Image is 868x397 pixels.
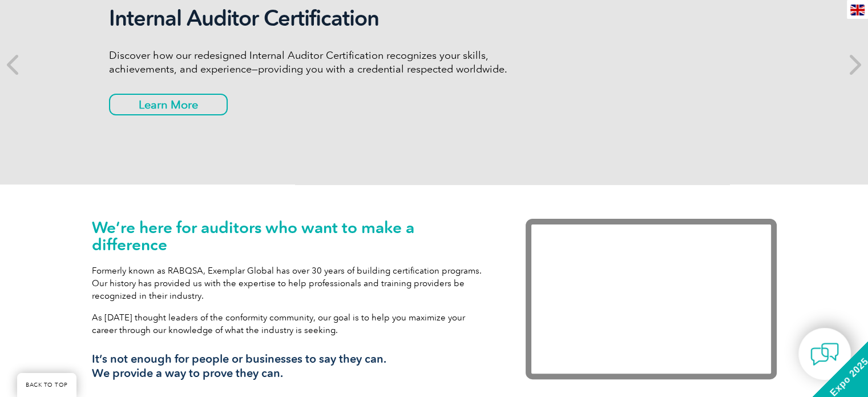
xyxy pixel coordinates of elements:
[850,5,865,15] img: en
[109,5,537,31] h2: Internal Auditor Certification
[526,219,777,379] iframe: Exemplar Global: Working together to make a difference
[92,219,491,253] h1: We’re here for auditors who want to make a difference
[92,311,491,336] p: As [DATE] thought leaders of the conformity community, our goal is to help you maximize your care...
[17,373,76,397] a: BACK TO TOP
[109,94,228,115] a: Learn More
[810,340,839,368] img: contact-chat.png
[109,49,537,76] p: Discover how our redesigned Internal Auditor Certification recognizes your skills, achievements, ...
[92,352,491,380] h3: It’s not enough for people or businesses to say they can. We provide a way to prove they can.
[92,264,491,302] p: Formerly known as RABQSA, Exemplar Global has over 30 years of building certification programs. O...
